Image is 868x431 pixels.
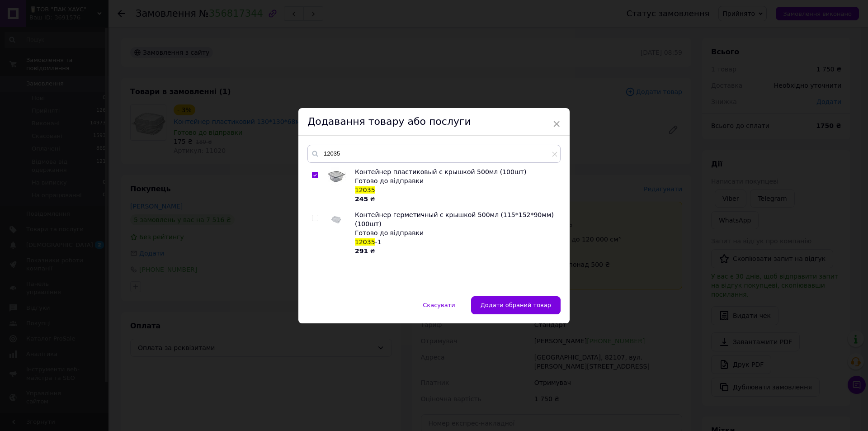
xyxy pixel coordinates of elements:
div: ₴ [355,194,556,204]
input: Пошук за товарами та послугами [307,145,561,163]
span: 12035 [355,238,375,246]
b: 245 [355,195,368,203]
span: 12035 [355,186,375,194]
button: Скасувати [413,296,464,314]
span: × [552,116,561,132]
span: Контейнер герметичный с крышкой 500мл (115*152*90мм) (100шт) [355,211,554,227]
div: Готово до відправки [355,228,556,237]
img: Контейнер герметичный с крышкой 500мл (115*152*90мм) (100шт) [328,213,346,226]
span: Додати обраний товар [481,302,551,308]
span: Контейнер пластиковый с крышкой 500мл (100шт) [355,168,526,175]
div: Додавання товару або послуги [298,108,570,136]
img: Контейнер пластиковый с крышкой 500мл (100шт) [328,167,346,185]
div: Готово до відправки [355,176,556,185]
b: 291 [355,247,368,255]
button: Додати обраний товар [471,296,561,314]
div: ₴ [355,246,556,256]
span: -1 [375,238,382,246]
span: Скасувати [423,302,455,308]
